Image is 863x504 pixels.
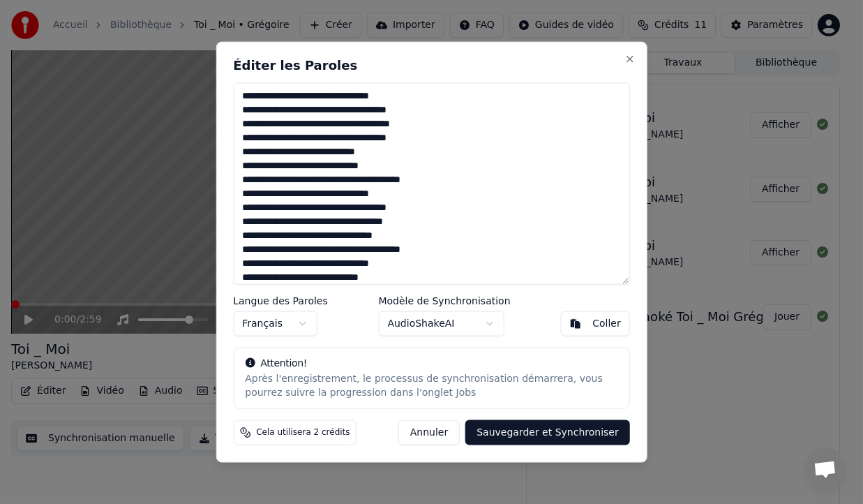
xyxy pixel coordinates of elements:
button: Sauvegarder et Synchroniser [465,420,630,445]
label: Langue des Paroles [233,295,328,305]
div: Attention! [245,356,618,370]
span: Cela utilisera 2 crédits [256,427,350,438]
h2: Éditer les Paroles [233,59,630,72]
div: Après l'enregistrement, le processus de synchronisation démarrera, vous pourrez suivre la progres... [245,371,618,399]
div: Coller [592,316,621,330]
button: Coller [561,311,630,336]
label: Modèle de Synchronisation [378,295,510,305]
button: Annuler [398,420,460,445]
